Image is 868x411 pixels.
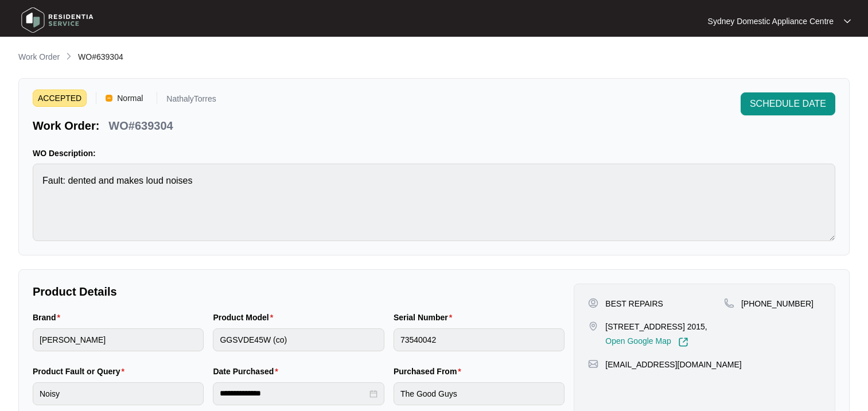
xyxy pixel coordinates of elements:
[33,328,204,351] input: Brand
[394,312,457,323] label: Serial Number
[213,328,384,351] input: Product Model
[708,15,834,27] p: Sydney Domestic Appliance Centre
[844,18,851,24] img: dropdown arrow
[112,90,147,107] span: Normal
[588,321,598,331] img: map-pin
[106,95,112,102] img: Vercel Logo
[33,148,835,159] p: WO Description:
[33,118,99,134] p: Work Order:
[64,52,73,61] img: chevron-right
[741,298,813,309] p: [PHONE_NUMBER]
[394,366,466,377] label: Purchased From
[33,164,835,241] textarea: Fault: dented and makes loud noises
[33,284,565,300] p: Product Details
[394,382,565,405] input: Purchased From
[33,366,129,377] label: Product Fault or Query
[588,298,598,308] img: user-pin
[33,90,87,107] span: ACCEPTED
[166,95,216,107] p: NathalyTorres
[741,92,835,115] button: SCHEDULE DATE
[17,3,98,37] img: residentia service logo
[33,312,65,323] label: Brand
[605,359,741,370] p: [EMAIL_ADDRESS][DOMAIN_NAME]
[16,51,62,64] a: Work Order
[18,51,60,63] p: Work Order
[588,359,598,369] img: map-pin
[213,366,282,377] label: Date Purchased
[605,337,688,347] a: Open Google Map
[108,118,173,134] p: WO#639304
[724,298,734,308] img: map-pin
[678,337,688,347] img: Link-External
[750,97,826,111] span: SCHEDULE DATE
[33,382,204,405] input: Product Fault or Query
[220,387,367,400] input: Date Purchased
[394,328,565,351] input: Serial Number
[605,298,663,309] p: BEST REPAIRS
[78,52,123,61] span: WO#639304
[605,321,707,332] p: [STREET_ADDRESS] 2015,
[213,312,278,323] label: Product Model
